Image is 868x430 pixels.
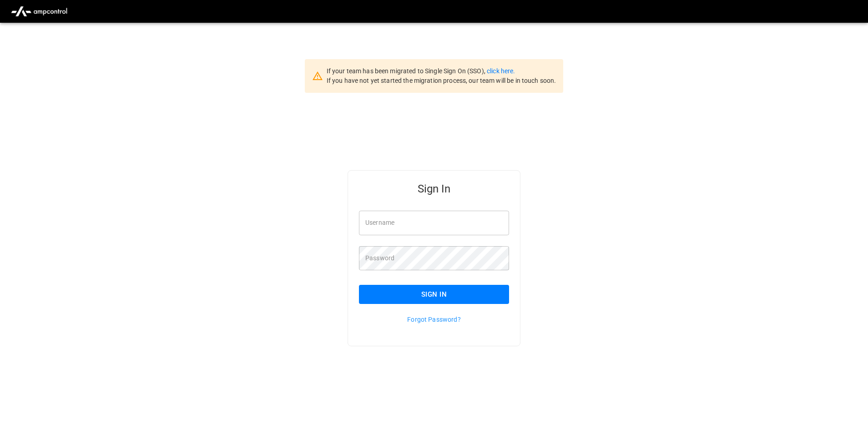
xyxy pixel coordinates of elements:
[327,77,556,84] span: If you have not yet started the migration process, our team will be in touch soon.
[359,315,509,324] p: Forgot Password?
[327,67,487,75] span: If your team has been migrated to Single Sign On (SSO),
[359,182,509,196] h5: Sign In
[359,285,509,304] button: Sign In
[487,67,515,75] a: click here.
[7,3,71,20] img: ampcontrol.io logo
